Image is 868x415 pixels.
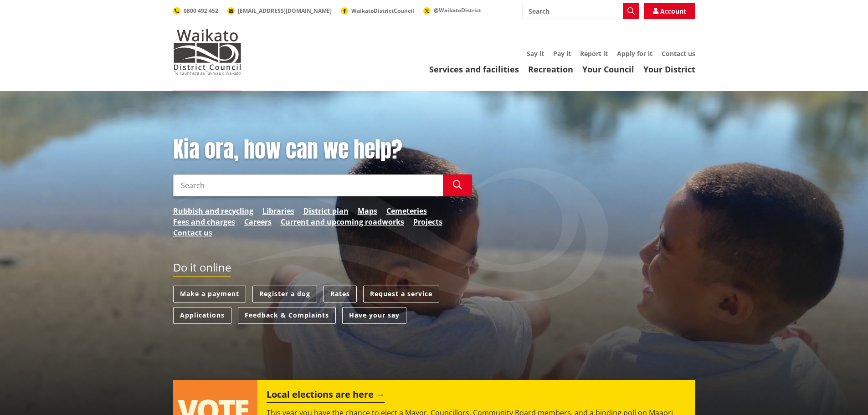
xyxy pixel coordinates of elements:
[413,216,442,227] a: Projects
[644,3,695,19] a: Account
[423,6,481,14] a: @WaikatoDistrict
[227,7,332,15] a: [EMAIL_ADDRESS][DOMAIN_NAME]
[643,64,695,75] a: Your District
[281,216,404,227] a: Current and upcoming roadworks
[173,261,231,277] h2: Do it online
[303,205,349,216] a: District plan
[341,7,414,15] a: WaikatoDistrictCouncil
[173,227,212,238] a: Contact us
[386,205,427,216] a: Cemeteries
[527,49,544,58] a: Say it
[173,216,235,227] a: Fees and charges
[351,7,414,15] span: WaikatoDistrictCouncil
[173,205,253,216] a: Rubbish and recycling
[434,6,481,14] span: @WaikatoDistrict
[429,64,519,75] a: Services and facilities
[553,49,571,58] a: Pay it
[363,286,439,302] a: Request a service
[662,49,695,58] a: Contact us
[173,7,218,15] a: 0800 492 452
[580,49,608,58] a: Report it
[238,307,336,324] a: Feedback & Complaints
[244,216,272,227] a: Careers
[184,7,218,15] span: 0800 492 452
[173,307,231,324] a: Applications
[617,49,652,58] a: Apply for it
[173,174,443,196] input: Search input
[342,307,406,324] a: Have your say
[173,137,472,163] h1: Kia ora, how can we help?
[358,205,377,216] a: Maps
[324,286,357,302] a: Rates
[523,3,639,19] input: Search input
[528,64,573,75] a: Recreation
[252,286,317,302] a: Register a dog
[238,7,332,15] span: [EMAIL_ADDRESS][DOMAIN_NAME]
[262,205,294,216] a: Libraries
[173,286,246,302] a: Make a payment
[173,29,241,75] img: Waikato District Council - Te Kaunihera aa Takiwaa o Waikato
[267,389,385,403] h2: Local elections are here
[582,64,634,75] a: Your Council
